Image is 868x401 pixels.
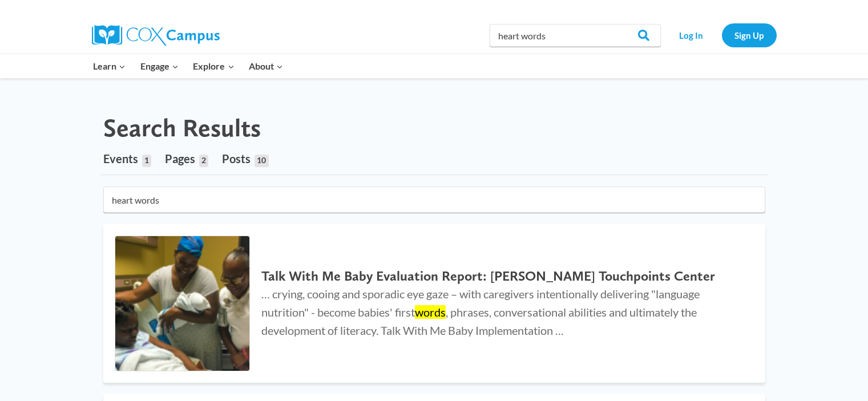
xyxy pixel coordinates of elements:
a: Talk With Me Baby Evaluation Report: Brazelton Touchpoints Center Talk With Me Baby Evaluation Re... [103,224,765,383]
input: Search for... [103,187,765,213]
mark: words [415,305,446,319]
a: Sign Up [722,23,777,47]
span: About [249,59,283,74]
a: Posts10 [222,143,268,175]
span: Posts [222,152,251,165]
img: Cox Campus [92,25,220,46]
span: Engage [140,59,179,74]
nav: Secondary Navigation [667,23,777,47]
span: 10 [255,155,268,167]
span: 1 [142,155,151,167]
h2: Talk With Me Baby Evaluation Report: [PERSON_NAME] Touchpoints Center [261,268,742,285]
span: … crying, cooing and sporadic eye gaze – with caregivers intentionally delivering "language nutri... [261,287,700,337]
span: Pages [165,152,195,165]
span: Learn [93,59,126,74]
input: Search Cox Campus [490,24,661,47]
span: Events [103,152,138,165]
nav: Primary Navigation [86,54,290,78]
img: Talk With Me Baby Evaluation Report: Brazelton Touchpoints Center [115,236,250,371]
h1: Search Results [103,113,261,143]
a: Events1 [103,143,151,175]
a: Log In [667,23,716,47]
a: Pages2 [165,143,208,175]
span: 2 [199,155,208,167]
span: Explore [193,59,234,74]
